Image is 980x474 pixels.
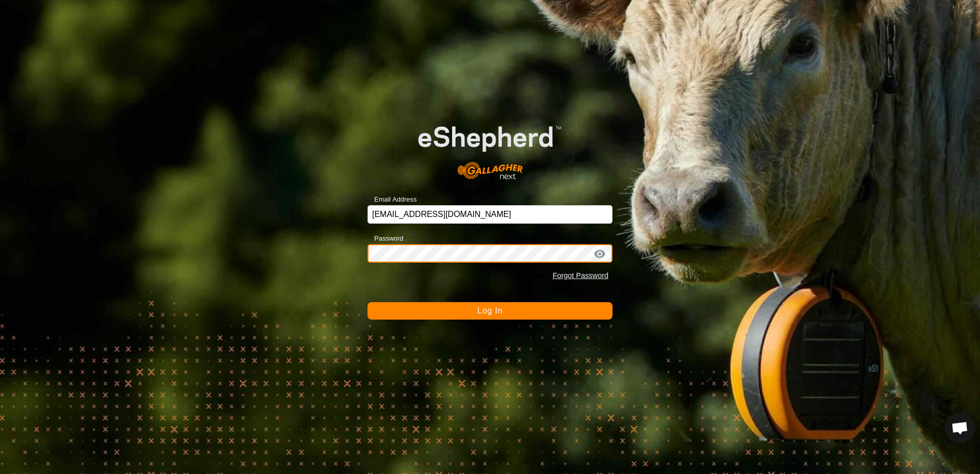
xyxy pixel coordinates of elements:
[367,302,612,320] button: Log In
[392,106,588,189] img: E-shepherd Logo
[945,412,975,443] div: Open chat
[367,205,612,224] input: Email Address
[553,271,608,280] a: Forgot Password
[477,306,502,315] span: Log In
[367,194,417,205] label: Email Address
[367,233,403,244] label: Password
